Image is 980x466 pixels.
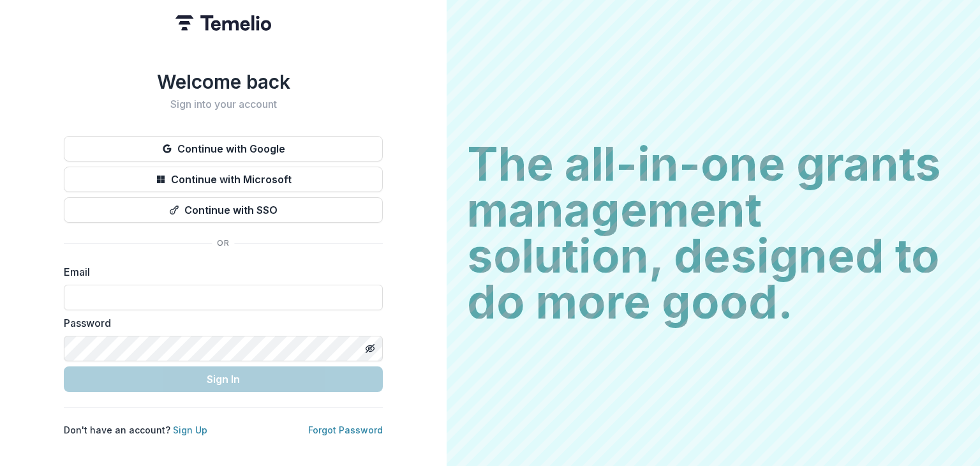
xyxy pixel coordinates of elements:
[64,197,383,223] button: Continue with SSO
[64,167,383,192] button: Continue with Microsoft
[175,15,271,31] img: Temelio
[64,315,375,331] label: Password
[64,98,383,110] h2: Sign into your account
[173,425,207,435] a: Sign Up
[64,70,383,93] h1: Welcome back
[64,264,375,280] label: Email
[64,136,383,162] button: Continue with Google
[64,366,383,392] button: Sign In
[64,423,207,437] p: Don't have an account?
[360,338,380,359] button: Toggle password visibility
[308,425,383,435] a: Forgot Password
